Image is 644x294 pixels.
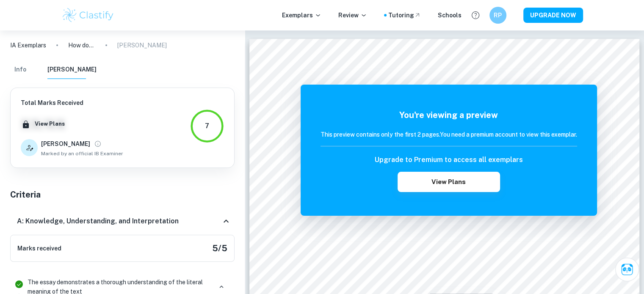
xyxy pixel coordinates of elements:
h6: RP [493,11,503,20]
a: IA Exemplars [10,41,46,50]
p: [PERSON_NAME] [117,41,167,50]
h6: Marks received [17,244,61,253]
h5: You're viewing a preview [321,109,577,121]
p: Review [338,11,367,20]
h6: This preview contains only the first 2 pages. You need a premium account to view this exemplar. [321,130,577,139]
div: A: Knowledge, Understanding, and Interpretation [10,208,235,235]
button: Help and Feedback [468,8,483,22]
svg: Correct [14,279,24,289]
div: 7 [205,121,209,131]
h5: Criteria [10,188,235,201]
h6: A: Knowledge, Understanding, and Interpretation [17,216,179,226]
a: Tutoring [388,11,421,20]
p: How does [PERSON_NAME] give [DEMOGRAPHIC_DATA] characters in Greek mythology a voice to redefine ... [68,41,95,50]
a: Schools [438,11,462,20]
img: Clastify logo [61,7,115,24]
h6: Upgrade to Premium to access all exemplars [375,155,523,165]
h5: 5 / 5 [212,242,227,255]
h6: [PERSON_NAME] [41,139,90,148]
button: Info [10,60,30,79]
button: View Plans [398,172,500,192]
button: [PERSON_NAME] [47,60,97,79]
h6: Total Marks Received [21,98,123,107]
button: UPGRADE NOW [523,8,583,23]
button: Ask Clai [615,258,639,281]
p: Exemplars [282,11,321,20]
span: Marked by an official IB Examiner [41,150,123,157]
button: View Plans [33,118,67,130]
button: View full profile [92,138,104,150]
button: RP [489,7,506,24]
